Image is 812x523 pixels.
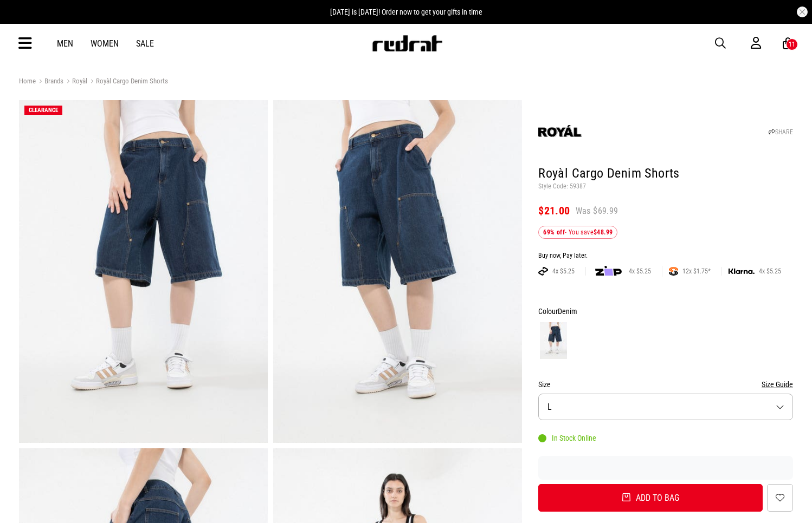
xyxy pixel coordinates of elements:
img: Royàl Cargo Denim Shorts in Blue [273,100,522,443]
a: Sale [136,38,154,49]
img: Denim [540,322,567,359]
a: Brands [36,77,63,87]
a: Men [57,38,73,49]
span: Denim [558,307,577,316]
img: Royàl [538,109,582,153]
a: Home [19,77,36,85]
div: Size [538,378,793,391]
a: Royàl [63,77,87,87]
div: Colour [538,305,793,318]
iframe: Customer reviews powered by Trustpilot [538,462,793,473]
h1: Royàl Cargo Denim Shorts [538,165,793,182]
div: 11 [789,41,795,48]
img: AFTERPAY [538,267,548,276]
img: KLARNA [729,269,755,274]
b: $48.99 [594,228,613,236]
div: - You save [538,226,617,239]
div: In Stock Online [538,434,596,442]
span: 4x $5.25 [624,267,655,276]
span: Was $69.99 [576,205,618,217]
a: SHARE [769,128,793,136]
button: Size Guide [762,378,793,391]
span: L [547,402,552,412]
a: Royàl Cargo Denim Shorts [87,77,168,87]
span: 4x $5.25 [755,267,785,276]
img: zip [595,266,622,277]
span: $21.00 [538,204,570,217]
div: Buy now, Pay later. [538,252,793,260]
span: 12x $1.75* [678,267,715,276]
a: 11 [783,38,793,49]
img: Redrat logo [371,35,443,51]
span: CLEARANCE [29,107,58,114]
img: SPLITPAY [669,267,678,276]
p: Style Code: 59387 [538,182,793,191]
span: 4x $5.25 [548,267,579,276]
b: 69% off [543,228,565,236]
a: Women [91,38,119,49]
img: Royàl Cargo Denim Shorts in Blue [19,100,268,443]
button: L [538,394,793,420]
span: [DATE] is [DATE]! Order now to get your gifts in time [330,8,482,16]
button: Add to bag [538,484,763,512]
